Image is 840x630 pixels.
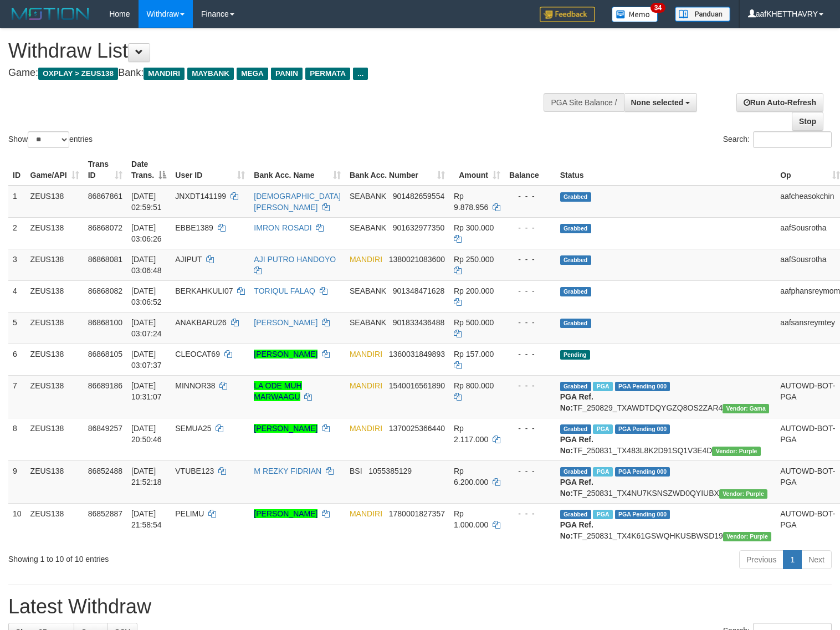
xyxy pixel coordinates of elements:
[254,286,315,295] a: TORIQUL FALAQ
[254,381,301,401] a: LA ODE MUH MARWAAGU
[560,478,593,498] b: PGA Ref. No:
[175,286,233,295] span: BERKAHKULI07
[26,280,84,312] td: ZEUS138
[393,286,444,295] span: Copy 901348471628 to clipboard
[801,550,832,569] a: Next
[593,382,612,391] span: Marked by aafkaynarin
[175,424,211,433] span: SEMUA25
[26,503,84,546] td: ZEUS138
[131,467,162,486] span: [DATE] 21:52:18
[175,509,204,518] span: PELIMU
[560,287,591,296] span: Grabbed
[88,192,122,201] span: 86867861
[509,317,551,328] div: - - -
[26,460,84,503] td: ZEUS138
[560,224,591,233] span: Grabbed
[175,318,227,327] span: ANAKBARU26
[560,520,593,540] b: PGA Ref. No:
[783,550,802,569] a: 1
[389,424,445,433] span: Copy 1370025366440 to clipboard
[254,467,321,475] a: M REZKY FIDRIAN
[187,68,234,80] span: MAYBANK
[350,424,382,433] span: MANDIRI
[389,381,445,390] span: Copy 1540016561890 to clipboard
[8,503,26,546] td: 10
[454,509,488,529] span: Rp 1.000.000
[8,217,26,249] td: 2
[560,435,593,455] b: PGA Ref. No:
[449,154,505,186] th: Amount: activate to sort column ascending
[560,382,591,391] span: Grabbed
[8,68,549,79] h4: Game: Bank:
[560,392,593,412] b: PGA Ref. No:
[8,249,26,280] td: 3
[8,344,26,375] td: 6
[723,131,832,148] label: Search:
[544,93,623,112] div: PGA Site Balance /
[454,381,494,390] span: Rp 800.000
[350,286,386,295] span: SEABANK
[254,223,311,232] a: IMRON ROSADI
[454,192,488,212] span: Rp 9.878.956
[26,312,84,344] td: ZEUS138
[8,460,26,503] td: 9
[28,131,69,148] select: Showentries
[26,217,84,249] td: ZEUS138
[131,350,162,370] span: [DATE] 03:07:37
[88,255,122,264] span: 86868081
[305,68,350,80] span: PERMATA
[556,503,776,546] td: TF_250831_TX4K61GSWQHKUSBWSD19
[454,223,494,232] span: Rp 300.000
[615,424,670,434] span: PGA Pending
[26,249,84,280] td: ZEUS138
[454,467,488,486] span: Rp 6.200.000
[8,40,549,62] h1: Withdraw List
[131,424,162,444] span: [DATE] 20:50:46
[175,381,215,390] span: MINNOR38
[505,154,556,186] th: Balance
[509,380,551,391] div: - - -
[540,7,595,22] img: Feedback.jpg
[393,192,444,201] span: Copy 901482659554 to clipboard
[175,350,220,358] span: CLEOCAT69
[26,154,84,186] th: Game/API: activate to sort column ascending
[88,223,122,232] span: 86868072
[8,418,26,460] td: 8
[509,465,551,477] div: - - -
[8,280,26,312] td: 4
[88,318,122,327] span: 86868100
[560,319,591,328] span: Grabbed
[792,112,823,131] a: Stop
[131,223,162,243] span: [DATE] 03:06:26
[26,344,84,375] td: ZEUS138
[454,318,494,327] span: Rp 500.000
[509,254,551,265] div: - - -
[254,318,317,327] a: [PERSON_NAME]
[88,509,122,518] span: 86852887
[254,192,341,212] a: [DEMOGRAPHIC_DATA][PERSON_NAME]
[8,186,26,218] td: 1
[8,312,26,344] td: 5
[350,192,386,201] span: SEABANK
[723,404,769,413] span: Vendor URL: https://trx31.1velocity.biz
[88,350,122,358] span: 86868105
[175,255,202,264] span: AJIPUT
[144,68,185,80] span: MANDIRI
[509,285,551,296] div: - - -
[8,549,342,565] div: Showing 1 to 10 of 10 entries
[389,509,445,518] span: Copy 1780001827357 to clipboard
[131,509,162,529] span: [DATE] 21:58:54
[719,489,767,499] span: Vendor URL: https://trx4.1velocity.biz
[88,424,122,433] span: 86849257
[593,424,612,434] span: Marked by aafsreyleap
[368,467,412,475] span: Copy 1055385129 to clipboard
[131,192,162,212] span: [DATE] 02:59:51
[26,186,84,218] td: ZEUS138
[350,223,386,232] span: SEABANK
[131,255,162,275] span: [DATE] 03:06:48
[131,381,162,401] span: [DATE] 10:31:07
[712,447,760,456] span: Vendor URL: https://trx4.1velocity.biz
[350,255,382,264] span: MANDIRI
[254,509,317,518] a: [PERSON_NAME]
[454,255,494,264] span: Rp 250.000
